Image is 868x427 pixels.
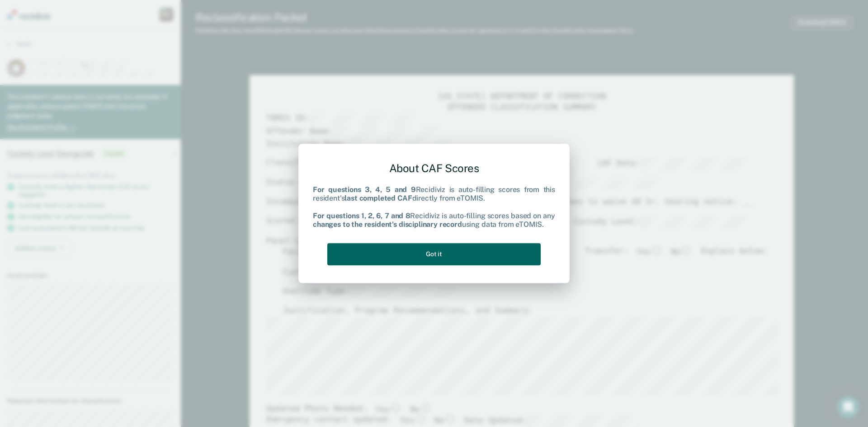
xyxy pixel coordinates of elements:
button: Got it [327,243,541,265]
b: last completed CAF [344,194,412,203]
b: For questions 1, 2, 6, 7 and 8 [313,211,410,220]
div: About CAF Scores [313,155,555,182]
div: Recidiviz is auto-filling scores from this resident's directly from eTOMIS. Recidiviz is auto-fil... [313,186,555,229]
b: For questions 3, 4, 5 and 9 [313,186,416,194]
b: changes to the resident's disciplinary record [313,220,462,229]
